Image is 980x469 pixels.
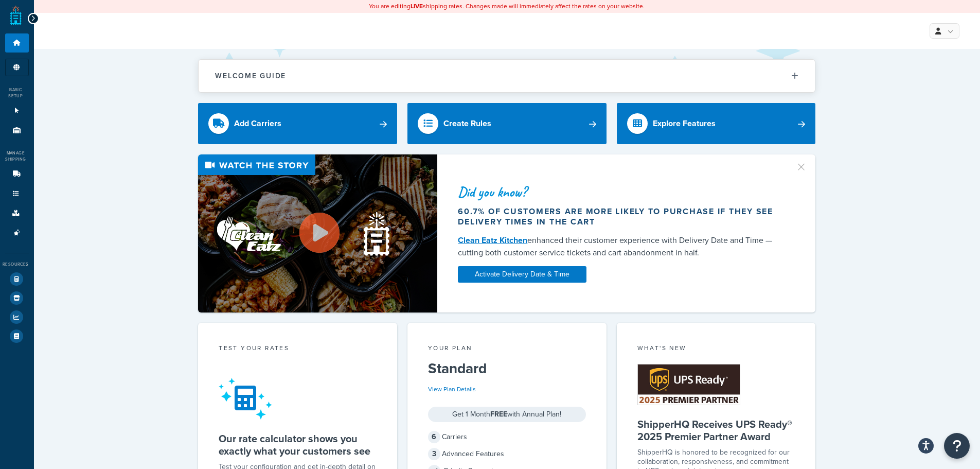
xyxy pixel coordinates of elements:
[198,154,437,312] img: Video thumbnail
[653,116,716,131] div: Explore Features
[5,308,29,326] li: Analytics
[490,409,507,420] strong: FREE
[215,72,286,80] h2: Welcome Guide
[219,343,377,355] div: Test your rates
[5,289,29,307] li: Marketplace
[5,165,29,184] li: Carriers
[458,234,783,259] div: enhanced their customer experience with Delivery Date and Time — cutting both customer service ti...
[428,431,440,443] span: 6
[428,385,476,394] a: View Plan Details
[428,407,586,422] div: Get 1 Month with Annual Plan!
[428,343,586,355] div: Your Plan
[5,121,29,140] li: Origins
[5,204,29,223] li: Boxes
[617,103,816,144] a: Explore Features
[5,223,29,242] li: Advanced Features
[458,185,783,199] div: Did you know?
[428,448,440,460] span: 3
[428,360,586,377] h5: Standard
[5,270,29,288] li: Test Your Rates
[5,33,29,53] li: Dashboard
[198,103,397,144] a: Add Carriers
[219,432,377,457] h5: Our rate calculator shows you exactly what your customers see
[199,60,815,92] button: Welcome Guide
[458,234,527,246] a: Clean Eatz Kitchen
[458,266,586,283] a: Activate Delivery Date & Time
[428,447,586,461] div: Advanced Features
[5,101,29,120] li: Websites
[5,327,29,345] li: Help Docs
[637,343,795,355] div: What's New
[5,184,29,203] li: Shipping Rules
[458,206,783,227] div: 60.7% of customers are more likely to purchase if they see delivery times in the cart
[443,116,491,131] div: Create Rules
[637,418,795,443] h5: ShipperHQ Receives UPS Ready® 2025 Premier Partner Award
[428,430,586,444] div: Carriers
[411,2,423,11] b: LIVE
[407,103,607,144] a: Create Rules
[234,116,281,131] div: Add Carriers
[944,433,970,459] button: Open Resource Center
